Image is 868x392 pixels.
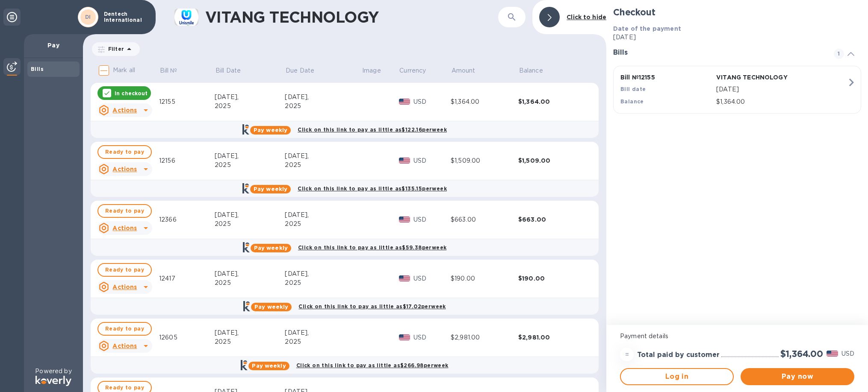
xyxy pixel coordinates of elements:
[159,333,215,342] div: 12605
[519,66,554,75] span: Balance
[827,351,838,357] img: USD
[518,333,586,342] div: $2,981.00
[613,25,681,32] b: Date of the payment
[620,98,644,105] b: Balance
[160,66,177,75] p: Bill №
[452,66,487,75] span: Amount
[216,66,241,75] p: Bill Date
[31,66,44,72] b: Bills
[112,107,137,114] u: Actions
[112,342,137,349] u: Actions
[613,49,824,57] h3: Bills
[285,102,361,111] div: 2025
[716,73,809,82] p: VITANG TECHNOLOGY
[215,102,285,111] div: 2025
[286,66,325,75] span: Due Date
[35,376,71,386] img: Logo
[159,274,215,283] div: 12417
[399,99,410,105] img: USD
[215,328,285,337] div: [DATE],
[620,73,713,82] p: Bill № 12155
[518,274,586,283] div: $190.00
[399,275,410,281] img: USD
[112,166,137,173] u: Actions
[613,33,861,42] p: [DATE]
[215,337,285,346] div: 2025
[104,11,147,23] p: Dentech International
[567,14,606,20] b: Click to hide
[159,215,215,224] div: 12366
[285,269,361,278] div: [DATE],
[105,147,144,157] span: Ready to pay
[413,274,451,283] p: USD
[741,368,854,385] button: Pay now
[451,274,518,283] div: $190.00
[31,41,76,50] p: Pay
[518,215,586,224] div: $663.00
[215,93,285,102] div: [DATE],
[613,7,861,18] h2: Checkout
[413,156,451,165] p: USD
[298,185,447,192] b: Click on this link to pay as little as $135.15 per week
[285,328,361,337] div: [DATE],
[451,156,518,165] div: $1,509.00
[105,206,144,216] span: Ready to pay
[285,152,361,161] div: [DATE],
[215,152,285,161] div: [DATE],
[205,8,498,26] h1: VITANG TECHNOLOGY
[399,216,410,222] img: USD
[716,85,847,94] p: [DATE]
[620,86,646,92] b: Bill date
[285,278,361,287] div: 2025
[97,145,152,159] button: Ready to pay
[716,97,847,106] p: $1,364.00
[637,351,720,359] h3: Total paid by customer
[298,126,447,133] b: Click on this link to pay as little as $122.16 per week
[215,269,285,278] div: [DATE],
[518,97,586,106] div: $1,364.00
[285,161,361,170] div: 2025
[518,156,586,165] div: $1,509.00
[451,97,518,106] div: $1,364.00
[35,367,71,376] p: Powered by
[285,93,361,102] div: [DATE],
[780,348,823,359] h2: $1,364.00
[160,66,189,75] span: Bill №
[519,66,543,75] p: Balance
[159,156,215,165] div: 12156
[215,161,285,170] div: 2025
[834,49,844,59] span: 1
[451,333,518,342] div: $2,981.00
[620,368,734,385] button: Log in
[112,225,137,231] u: Actions
[628,372,726,382] span: Log in
[298,244,446,251] b: Click on this link to pay as little as $59.38 per week
[105,265,144,275] span: Ready to pay
[747,372,847,382] span: Pay now
[841,349,854,358] p: USD
[399,66,426,75] span: Currency
[215,219,285,228] div: 2025
[399,334,410,340] img: USD
[254,127,287,133] b: Pay weekly
[105,45,124,53] p: Filter
[97,322,152,336] button: Ready to pay
[296,362,449,369] b: Click on this link to pay as little as $266.98 per week
[215,278,285,287] div: 2025
[254,186,287,192] b: Pay weekly
[115,90,148,97] p: In checkout
[112,284,137,290] u: Actions
[285,211,361,219] div: [DATE],
[254,304,288,310] b: Pay weekly
[362,66,381,75] p: Image
[97,263,152,277] button: Ready to pay
[113,66,135,75] p: Mark all
[413,97,451,106] p: USD
[285,337,361,346] div: 2025
[159,97,215,106] div: 12155
[285,219,361,228] div: 2025
[85,14,91,20] b: DI
[105,324,144,334] span: Ready to pay
[413,215,451,224] p: USD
